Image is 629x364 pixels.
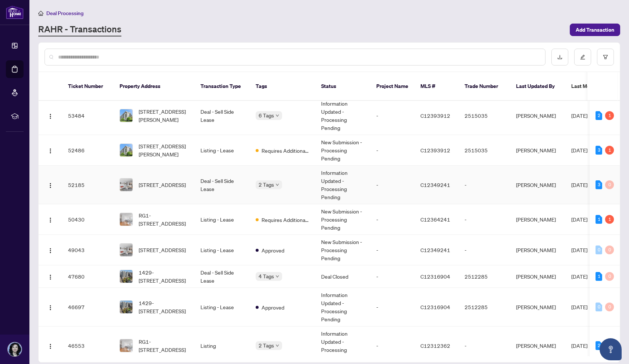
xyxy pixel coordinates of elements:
img: Logo [47,343,53,349]
div: 1 [605,146,614,155]
td: New Submission - Processing Pending [315,135,370,166]
td: - [370,166,415,204]
span: C12316904 [420,273,450,280]
span: Requires Additional Docs [262,146,309,155]
span: [DATE] [571,342,587,349]
td: [PERSON_NAME] [510,135,565,166]
td: New Submission - Processing Pending [315,204,370,235]
span: C12349241 [420,181,450,188]
td: Listing - Lease [195,288,250,326]
td: - [459,166,510,204]
span: C12393912 [420,112,450,119]
td: - [459,235,510,265]
button: edit [574,49,591,66]
button: Logo [45,179,56,191]
span: Last Modified Date [571,82,616,90]
img: Logo [47,305,53,311]
td: 46697 [62,288,114,326]
td: Information Updated - Processing Pending [315,288,370,326]
span: 1429-[STREET_ADDRESS] [139,299,189,315]
th: MLS # [415,72,459,101]
span: [STREET_ADDRESS] [139,181,186,189]
td: Listing - Lease [195,204,250,235]
div: 1 [605,111,614,120]
span: 1429-[STREET_ADDRESS] [139,268,189,285]
span: RG1-[STREET_ADDRESS] [139,211,189,227]
img: Logo [47,148,53,154]
td: Deal Closed [315,265,370,288]
span: down [276,114,279,117]
span: Requires Additional Docs [262,216,309,224]
div: 0 [605,180,614,189]
span: Add Transaction [576,24,614,36]
span: [STREET_ADDRESS] [139,246,186,254]
th: Ticket Number [62,72,114,101]
td: - [370,235,415,265]
td: Listing - Lease [195,235,250,265]
td: 50430 [62,204,114,235]
td: 2515035 [459,96,510,135]
span: Deal Processing [46,10,83,17]
td: 47680 [62,265,114,288]
button: filter [597,49,614,66]
button: Logo [45,110,56,121]
span: edit [580,54,585,60]
div: 3 [596,146,602,155]
span: filter [603,54,608,60]
th: Project Name [370,72,415,101]
td: New Submission - Processing Pending [315,235,370,265]
div: 3 [596,180,602,189]
button: Logo [45,144,56,156]
td: Listing - Lease [195,135,250,166]
td: [PERSON_NAME] [510,265,565,288]
span: 2 Tags [259,341,274,350]
td: 53484 [62,96,114,135]
span: down [276,344,279,347]
td: [PERSON_NAME] [510,96,565,135]
span: 6 Tags [259,111,274,120]
img: thumbnail-img [120,301,132,313]
img: Profile Icon [8,342,22,356]
span: 4 Tags [259,272,274,280]
th: Last Updated By [510,72,565,101]
span: Approved [262,246,284,254]
img: thumbnail-img [120,109,132,122]
button: download [551,49,568,66]
span: [DATE] [571,273,587,280]
span: C12312362 [420,342,450,349]
div: 2 [596,111,602,120]
td: Information Updated - Processing Pending [315,96,370,135]
td: [PERSON_NAME] [510,166,565,204]
div: 0 [596,245,602,254]
td: - [370,96,415,135]
th: Trade Number [459,72,510,101]
img: thumbnail-img [120,213,132,226]
td: - [459,204,510,235]
button: Open asap [600,338,622,360]
td: 52486 [62,135,114,166]
td: 49043 [62,235,114,265]
td: [PERSON_NAME] [510,235,565,265]
button: Add Transaction [570,24,620,36]
img: Logo [47,183,53,188]
td: 2512285 [459,288,510,326]
td: Deal - Sell Side Lease [195,166,250,204]
span: [DATE] [571,147,587,153]
button: Logo [45,244,56,256]
td: - [370,204,415,235]
td: 52185 [62,166,114,204]
span: C12349241 [420,247,450,253]
img: thumbnail-img [120,270,132,283]
img: Logo [47,113,53,119]
button: Logo [45,271,56,282]
img: Logo [47,274,53,280]
td: - [370,288,415,326]
img: thumbnail-img [120,339,132,352]
span: [STREET_ADDRESS][PERSON_NAME] [139,107,189,124]
span: download [557,54,562,60]
span: [DATE] [571,216,587,223]
th: Status [315,72,370,101]
span: home [38,11,43,16]
span: C12364241 [420,216,450,223]
span: C12316904 [420,304,450,310]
